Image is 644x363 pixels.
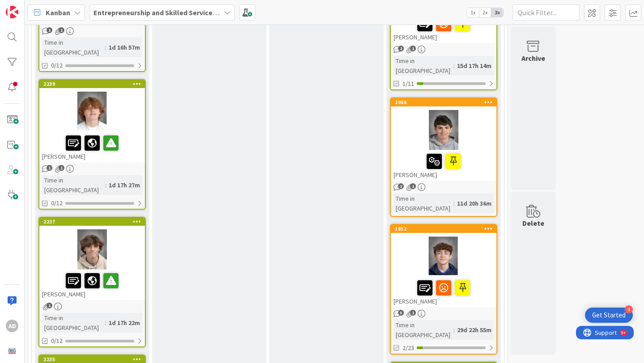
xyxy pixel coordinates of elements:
div: [PERSON_NAME] [39,132,145,162]
div: Time in [GEOGRAPHIC_DATA] [42,175,105,195]
div: [PERSON_NAME] [391,13,496,43]
div: 1d 17h 27m [106,180,142,190]
div: 29d 22h 55m [455,325,494,335]
span: 2 [398,46,404,51]
div: 4 [625,305,633,313]
span: 1/11 [402,79,414,89]
span: 0/12 [51,61,63,70]
div: Time in [GEOGRAPHIC_DATA] [42,38,105,57]
div: AD [6,320,18,332]
div: Time in [GEOGRAPHIC_DATA] [394,320,453,340]
div: 2066[PERSON_NAME] [391,98,496,181]
b: Entrepreneurship and Skilled Services Interventions - [DATE]-[DATE] [93,8,312,17]
span: : [453,198,455,208]
div: 2237 [39,218,145,226]
div: 11d 20h 36m [455,198,494,208]
span: 1x [467,8,479,17]
div: Get Started [592,311,626,320]
div: Delete [522,218,544,228]
span: 1 [47,27,52,33]
div: 2239 [43,81,145,87]
span: 1 [410,183,416,189]
div: [PERSON_NAME] [39,270,145,300]
span: Kanban [46,7,70,18]
div: 2239 [39,80,145,88]
span: 3 [398,310,404,316]
div: 2239[PERSON_NAME] [39,80,145,162]
span: 1 [410,46,416,51]
span: : [453,61,455,71]
input: Quick Filter... [513,4,580,21]
div: 2066 [391,98,496,106]
div: Time in [GEOGRAPHIC_DATA] [394,194,453,213]
div: [PERSON_NAME] [391,150,496,181]
span: : [105,318,106,328]
span: : [105,180,106,190]
span: 0/12 [51,198,63,208]
span: 0/12 [51,336,63,346]
span: 2x [479,8,491,17]
div: 1d 16h 57m [106,42,142,52]
span: 1 [47,165,52,171]
span: 1 [410,310,416,316]
span: 1 [59,27,64,33]
div: 2237 [43,219,145,225]
span: 1 [59,165,64,171]
div: 9+ [45,4,50,11]
span: 3x [491,8,503,17]
span: 2 [398,183,404,189]
div: Open Get Started checklist, remaining modules: 4 [585,308,633,323]
div: 2066 [395,99,496,106]
div: 1852[PERSON_NAME] [391,225,496,307]
span: : [105,42,106,52]
span: : [453,325,455,335]
div: 2237[PERSON_NAME] [39,218,145,300]
span: Support [19,1,41,12]
div: 15d 17h 14m [455,61,494,71]
div: 1d 17h 22m [106,318,142,328]
div: Time in [GEOGRAPHIC_DATA] [42,313,105,333]
div: Time in [GEOGRAPHIC_DATA] [394,56,453,76]
div: 1852 [391,225,496,233]
img: Visit kanbanzone.com [6,6,18,18]
img: avatar [6,345,18,357]
div: 2235 [43,356,145,363]
span: 2/23 [402,343,414,353]
div: Archive [521,53,545,63]
span: 1 [47,303,52,308]
div: 1852 [395,226,496,232]
div: [PERSON_NAME] [391,277,496,307]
